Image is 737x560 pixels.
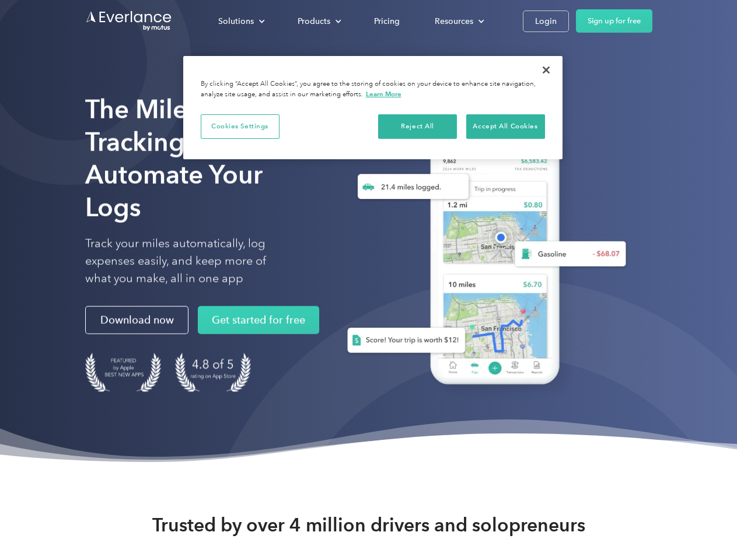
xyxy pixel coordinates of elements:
div: Resources [423,11,494,32]
button: Accept All Cookies [466,114,545,139]
a: Pricing [362,11,411,32]
div: By clicking “Accept All Cookies”, you agree to the storing of cookies on your device to enhance s... [201,79,545,100]
div: Cookie banner [183,56,563,159]
div: Pricing [374,14,400,29]
a: Login [523,10,569,32]
div: Solutions [218,14,254,29]
a: Go to homepage [85,10,173,32]
a: Get started for free [198,306,319,334]
button: Close [533,57,559,83]
img: Everlance, mileage tracker app, expense tracking app [329,111,635,402]
button: Reject All [378,114,457,139]
div: Solutions [207,11,274,32]
div: Login [535,14,557,29]
a: Sign up for free [576,9,652,33]
a: Download now [85,306,188,334]
p: Track your miles automatically, log expenses easily, and keep more of what you make, all in one app [85,235,294,288]
strong: Trusted by over 4 million drivers and solopreneurs [152,513,585,537]
div: Resources [435,14,473,29]
div: Products [286,11,351,32]
div: Privacy [183,56,563,159]
img: 4.9 out of 5 stars on the app store [175,353,251,392]
button: Cookies Settings [201,114,280,139]
img: Badge for Featured by Apple Best New Apps [85,353,161,392]
div: Products [298,14,330,29]
a: More information about your privacy, opens in a new tab [366,90,401,98]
